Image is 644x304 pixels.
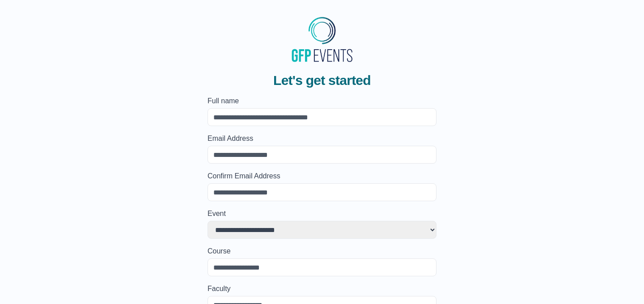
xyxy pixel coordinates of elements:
label: Faculty [208,283,436,294]
label: Email Address [208,133,436,144]
label: Event [208,208,436,219]
span: Let's get started [273,72,371,89]
label: Course [208,246,436,257]
label: Confirm Email Address [208,171,436,182]
label: Full name [208,96,436,106]
img: MyGraduationClip [288,13,356,65]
